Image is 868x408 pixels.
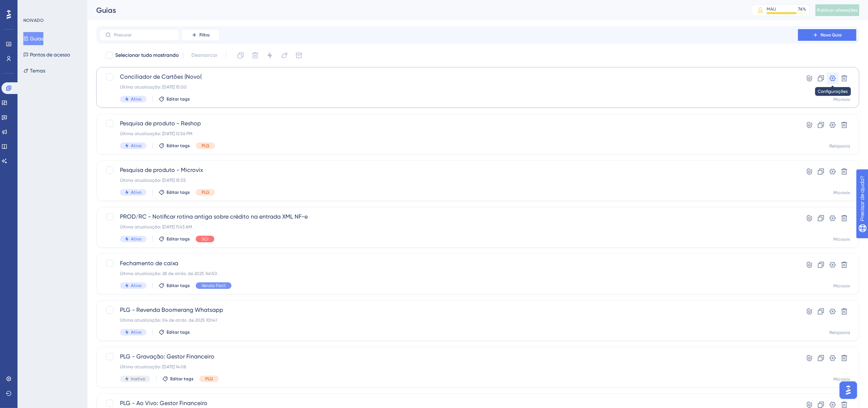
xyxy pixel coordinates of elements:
[131,190,141,195] font: Ativo
[114,32,173,38] input: Procurar
[159,96,190,102] button: Editar tags
[817,8,858,13] font: Publicar alterações
[798,7,803,12] font: 76
[30,36,43,42] font: Guias
[821,32,842,38] font: Novo Guia
[120,73,202,80] font: Conciliador de Cartões (Novo(
[833,283,850,289] font: Microvix
[167,283,190,288] font: Editar tags
[833,190,850,195] font: Microvix
[162,376,194,382] button: Editar tags
[120,364,186,369] font: Última atualização: [DATE] 14:08
[96,6,116,15] font: Guias
[199,32,210,38] font: Filtro
[131,236,141,242] font: Ativo
[829,330,850,335] font: Relojoaria
[205,376,213,381] font: PLG
[159,143,190,149] button: Editar tags
[167,190,190,195] font: Editar tags
[120,318,217,323] font: Última atualização: 04 de atrás. de 2025 10h41
[131,376,145,381] font: Inativo
[167,97,190,102] font: Editar tags
[170,376,194,381] font: Editar tags
[23,64,45,77] button: Temas
[202,143,209,148] font: PLG
[202,236,209,242] font: SCI
[120,224,192,229] font: Última atualização: [DATE] 11:43 AM
[17,3,63,9] font: Precisar de ajuda?
[159,236,190,242] button: Editar tags
[131,330,141,335] font: Ativo
[202,190,209,195] font: PLG
[115,52,179,58] font: Selecionar tudo mostrando
[120,271,217,276] font: Última atualização: 28 de atrás. de 2025 14h50
[833,97,850,102] font: Microvix
[23,48,70,61] button: Pontos de acesso
[833,237,850,242] font: Microvix
[191,52,218,58] font: Desmarcar
[23,18,44,23] font: NOIVADO
[131,97,141,102] font: Ativo
[159,189,190,195] button: Editar tags
[120,306,223,313] font: PLG - Revenda Boomerang Whatsapp
[131,283,141,288] font: Ativo
[120,400,207,407] font: PLG - Ao Vivo: Gestor Financeiro
[188,49,221,62] button: Desmarcar
[202,283,226,288] font: Venda Fácil
[120,120,201,127] font: Pesquisa de produto - Reshop
[30,52,70,58] font: Pontos de acesso
[120,353,214,360] font: PLG - Gravação: Gestor Financeiro
[120,260,178,267] font: Fechamento de caixa
[167,330,190,335] font: Editar tags
[829,144,850,149] font: Relojoaria
[833,377,850,382] font: Microvix
[23,32,43,45] button: Guias
[120,178,186,183] font: Última atualização: [DATE] 15:55
[159,283,190,289] button: Editar tags
[167,236,190,242] font: Editar tags
[131,143,141,148] font: Ativo
[120,213,308,220] font: PROD/RC - Notificar rotina antiga sobre crédito na entrada XML NF-e
[837,379,859,401] iframe: Iniciador do Assistente de IA do UserGuiding
[120,85,187,90] font: Última atualização: [DATE] 15:00
[167,143,190,148] font: Editar tags
[803,7,806,12] font: %
[30,68,45,74] font: Temas
[159,329,190,335] button: Editar tags
[120,166,203,173] font: Pesquisa de produto - Microvix
[182,29,219,41] button: Filtro
[798,29,856,41] button: Novo Guia
[120,131,192,136] font: Última atualização: [DATE] 12:56 PM
[767,7,776,12] font: MAU
[816,4,859,16] button: Publicar alterações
